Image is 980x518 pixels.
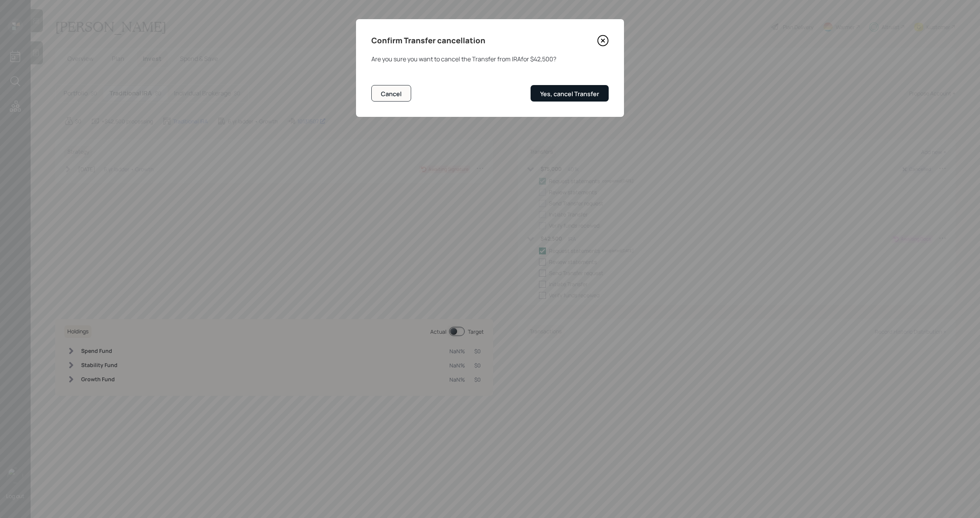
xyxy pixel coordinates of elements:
button: Yes, cancel Transfer [531,85,609,102]
button: Cancel [371,85,411,102]
div: Yes, cancel Transfer [540,90,599,98]
div: Are you sure you want to cancel the Transfer from IRA for $42,500 ? [371,54,609,64]
div: Cancel [381,90,402,98]
h4: Confirm Transfer cancellation [371,34,485,47]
